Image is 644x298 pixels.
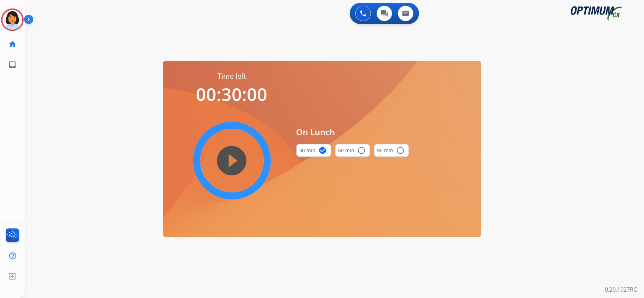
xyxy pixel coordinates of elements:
[319,146,327,155] mat-icon: check_circle
[296,144,331,157] button: 30 min
[217,71,246,81] span: Time left
[605,285,637,294] p: 0.20.1027RC
[335,144,370,157] button: 60 min
[228,156,236,165] mat-icon: play_circle_filled
[374,144,409,157] button: 90 min
[2,10,22,30] img: avatar
[358,146,366,155] mat-icon: radio_button_unchecked
[8,60,17,69] mat-icon: inbox
[396,146,405,155] mat-icon: radio_button_unchecked
[196,82,268,106] span: 00:30:00
[8,40,17,48] mat-icon: home
[296,126,409,138] span: On Lunch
